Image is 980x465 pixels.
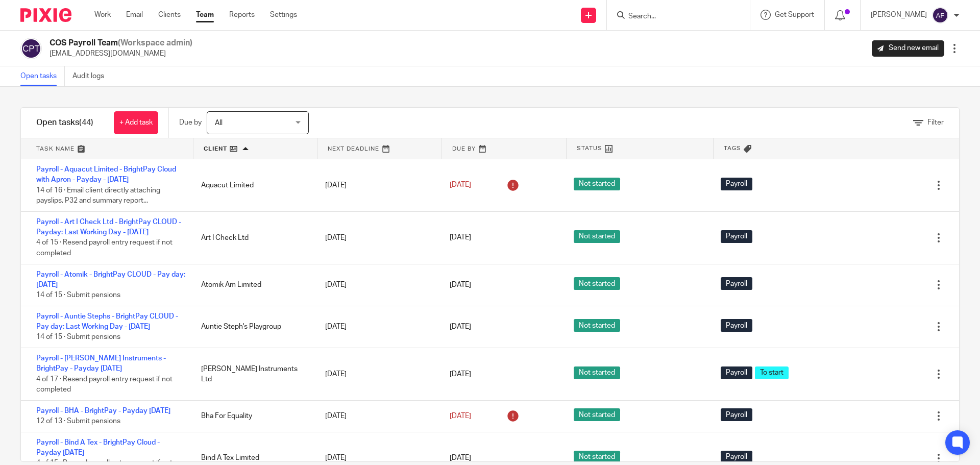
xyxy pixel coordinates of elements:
span: (Workspace admin) [118,39,192,47]
div: Art I Check Ltd [191,228,315,248]
div: [DATE] [315,275,439,295]
span: Not started [574,319,620,332]
span: Payroll [721,319,752,332]
div: [DATE] [315,406,439,426]
span: Filter [927,119,944,126]
p: [PERSON_NAME] [871,10,927,20]
span: Not started [574,366,620,379]
div: [DATE] [315,316,439,337]
span: Get Support [775,11,814,18]
span: Payroll [721,408,752,421]
div: [DATE] [315,364,439,384]
div: Atomik Am Limited [191,275,315,295]
span: [DATE] [450,412,471,420]
span: 14 of 15 · Submit pensions [36,291,120,299]
p: Due by [179,117,202,128]
img: Pixie [20,8,71,22]
span: Payroll [721,178,752,190]
a: Payroll - Auntie Stephs - BrightPay CLOUD - Pay day: Last Working Day - [DATE] [36,313,178,330]
span: Payroll [721,277,752,290]
a: Reports [229,10,255,20]
span: Tags [724,144,741,153]
a: Send new email [872,40,944,57]
a: Payroll - Bind A Tex - BrightPay Cloud - Payday [DATE] [36,439,160,456]
span: [DATE] [450,371,471,378]
div: Bha For Equality [191,406,315,426]
span: Payroll [721,451,752,463]
div: Aquacut Limited [191,175,315,195]
a: Payroll - Atomik - BrightPay CLOUD - Pay day: [DATE] [36,271,185,288]
p: [EMAIL_ADDRESS][DOMAIN_NAME] [50,48,192,59]
a: Open tasks [20,66,65,86]
span: 4 of 15 · Resend payroll entry request if not completed [36,239,173,257]
a: Work [94,10,111,20]
span: (44) [79,118,93,127]
span: Status [577,144,602,153]
input: Search [627,12,719,21]
span: To start [755,366,789,379]
a: Email [126,10,143,20]
span: 14 of 16 · Email client directly attaching payslips, P32 and summary report... [36,187,160,205]
img: svg%3E [932,7,948,23]
a: Team [196,10,214,20]
img: svg%3E [20,38,42,59]
span: 4 of 17 · Resend payroll entry request if not completed [36,376,173,394]
h2: COS Payroll Team [50,38,192,48]
span: Not started [574,408,620,421]
span: Payroll [721,366,752,379]
span: Not started [574,277,620,290]
span: Payroll [721,230,752,243]
a: + Add task [114,111,158,134]
a: Settings [270,10,297,20]
span: Not started [574,230,620,243]
a: Audit logs [72,66,112,86]
span: 14 of 15 · Submit pensions [36,334,120,341]
span: Not started [574,178,620,190]
div: [PERSON_NAME] Instruments Ltd [191,359,315,390]
span: [DATE] [450,323,471,330]
div: [DATE] [315,175,439,195]
div: [DATE] [315,228,439,248]
span: [DATE] [450,182,471,189]
span: [DATE] [450,234,471,241]
h1: Open tasks [36,117,93,128]
span: [DATE] [450,281,471,288]
span: All [215,119,223,127]
a: Payroll - Art I Check Ltd - BrightPay CLOUD - Payday: Last Working Day - [DATE] [36,218,181,236]
a: Clients [158,10,181,20]
div: Auntie Steph's Playgroup [191,316,315,337]
span: Not started [574,451,620,463]
a: Payroll - BHA - BrightPay - Payday [DATE] [36,407,170,414]
a: Payroll - [PERSON_NAME] Instruments - BrightPay - Payday [DATE] [36,355,166,372]
span: [DATE] [450,454,471,461]
span: 12 of 13 · Submit pensions [36,418,120,425]
a: Payroll - Aquacut Limited - BrightPay Cloud with Apron - Payday - [DATE] [36,166,176,183]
